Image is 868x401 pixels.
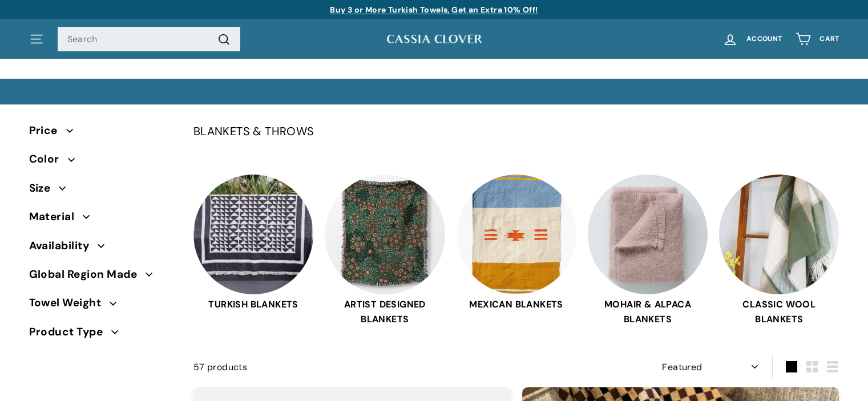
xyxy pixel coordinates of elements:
[588,175,708,327] a: MOHAIR & ALPACA BLANKETS
[29,266,146,283] span: Global Region Made
[29,122,66,139] span: Price
[719,297,839,326] span: CLASSIC WOOL BLANKETS
[330,5,538,15] a: Buy 3 or More Turkish Towels, Get an Extra 10% Off!
[588,297,708,326] span: MOHAIR & ALPACA BLANKETS
[457,175,576,327] a: MEXICAN BLANKETS
[29,180,59,197] span: Size
[193,175,313,327] a: TURKISH BLANKETS
[29,208,83,225] span: Material
[29,177,175,205] button: Size
[29,205,175,234] button: Material
[719,175,839,327] a: CLASSIC WOOL BLANKETS
[29,151,68,168] span: Color
[746,35,782,43] span: Account
[29,263,175,291] button: Global Region Made
[457,297,576,312] span: MEXICAN BLANKETS
[29,119,175,148] button: Price
[29,237,98,254] span: Availability
[29,294,110,311] span: Towel Weight
[29,234,175,263] button: Availability
[716,22,789,56] a: Account
[29,148,175,176] button: Color
[58,27,240,52] input: Search
[29,323,112,341] span: Product Type
[193,122,839,140] p: BLANKETS & THROWS
[325,297,445,326] span: ARTIST DESIGNED BLANKETS
[819,35,839,43] span: Cart
[193,360,516,375] div: 57 products
[193,297,313,312] span: TURKISH BLANKETS
[29,291,175,320] button: Towel Weight
[29,321,175,349] button: Product Type
[325,175,445,327] a: ARTIST DESIGNED BLANKETS
[789,22,846,56] a: Cart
